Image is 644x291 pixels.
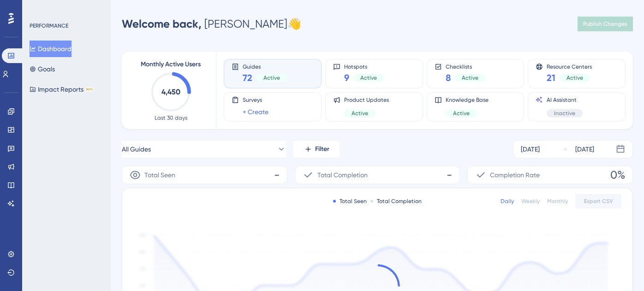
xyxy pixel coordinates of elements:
[583,20,627,28] span: Publish Changes
[333,198,367,205] div: Total Seen
[490,169,540,180] span: Completion Rate
[344,71,349,84] span: 9
[243,106,268,117] a: + Create
[344,63,384,70] span: Hotspots
[161,87,180,96] text: 4,450
[501,198,514,205] div: Daily
[446,96,489,104] span: Knowledge Base
[547,198,568,205] div: Monthly
[547,71,555,84] span: 21
[446,71,451,84] span: 8
[243,96,268,104] span: Surveys
[30,61,55,77] button: Goals
[462,74,478,81] span: Active
[554,110,575,117] span: Inactive
[575,144,594,155] div: [DATE]
[352,110,368,117] span: Active
[30,41,72,57] button: Dashboard
[243,63,287,70] span: Guides
[547,96,583,104] span: AI Assistant
[575,194,621,209] button: Export CSV
[453,110,470,117] span: Active
[578,17,633,31] button: Publish Changes
[30,81,94,98] button: Impact ReportsBETA
[547,63,592,70] span: Resource Centers
[155,114,187,122] span: Last 30 days
[447,168,452,182] span: -
[370,198,422,205] div: Total Completion
[274,168,280,182] span: -
[344,96,389,104] span: Product Updates
[30,22,68,29] div: PERFORMANCE
[243,71,252,84] span: 72
[317,169,368,180] span: Total Completion
[315,144,329,155] span: Filter
[566,74,583,81] span: Active
[610,168,625,182] span: 0%
[360,74,377,81] span: Active
[263,74,280,81] span: Active
[141,59,201,70] span: Monthly Active Users
[293,140,340,158] button: Filter
[122,140,286,158] button: All Guides
[584,198,613,205] span: Export CSV
[122,17,301,31] div: [PERSON_NAME] 👋
[85,87,94,92] div: BETA
[446,63,486,70] span: Checklists
[521,144,540,155] div: [DATE]
[122,144,151,155] span: All Guides
[144,169,175,180] span: Total Seen
[521,198,540,205] div: Weekly
[122,17,202,30] span: Welcome back,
